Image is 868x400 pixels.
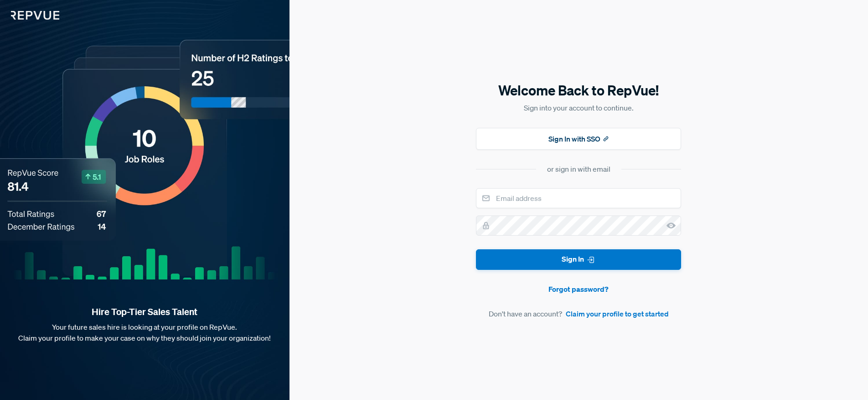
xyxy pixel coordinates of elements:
a: Forgot password? [476,284,681,295]
h5: Welcome Back to RepVue! [476,81,681,100]
div: or sign in with email [547,163,610,174]
a: Claim your profile to get started [566,308,669,319]
p: Sign into your account to continue. [476,102,681,113]
p: Your future sales hire is looking at your profile on RepVue. Claim your profile to make your case... [15,321,275,343]
article: Don't have an account? [476,308,681,319]
button: Sign In [476,249,681,270]
strong: Hire Top-Tier Sales Talent [15,306,275,318]
button: Sign In with SSO [476,128,681,150]
input: Email address [476,188,681,208]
